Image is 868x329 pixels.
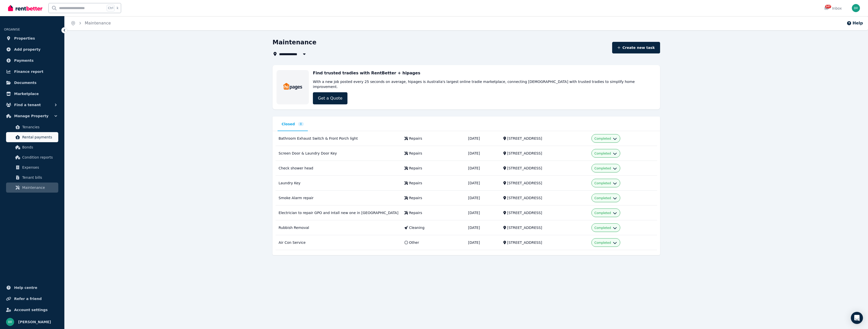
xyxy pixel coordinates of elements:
[594,241,617,245] button: Completed
[409,240,419,245] div: Other
[14,80,37,86] span: Documents
[594,137,611,141] span: Completed
[22,185,56,191] span: Maintenance
[825,5,831,8] span: 147
[279,210,398,215] div: Electrician to repair GPO and Intall new one in [GEOGRAPHIC_DATA]
[278,122,655,131] nav: Tabs
[282,122,295,127] span: Closed
[14,102,41,108] span: Find a tenant
[6,318,14,326] img: Barbara Raffellini
[612,42,660,53] button: Create new task
[824,6,842,11] div: Inbox
[6,142,58,152] a: Bonds
[22,134,56,140] span: Rental payments
[117,6,118,10] span: k
[6,152,58,162] a: Condition reports
[6,183,58,193] a: Maintenance
[847,20,863,26] button: Help
[594,196,617,200] button: Completed
[22,124,56,130] span: Tenancies
[594,241,611,245] span: Completed
[507,240,585,245] div: [STREET_ADDRESS]
[14,46,41,52] span: Add property
[465,131,500,146] td: [DATE]
[6,172,58,183] a: Tenant bills
[594,137,617,141] button: Completed
[279,195,398,200] div: Smoke Alarm repair
[594,152,617,156] button: Completed
[14,285,37,291] span: Help centre
[279,181,398,186] div: Laundry Key
[507,225,585,230] div: [STREET_ADDRESS]
[85,21,111,25] a: Maintenance
[273,38,316,46] h1: Maintenance
[18,319,51,325] span: [PERSON_NAME]
[4,33,60,43] a: Properties
[594,211,611,215] span: Completed
[507,136,585,141] div: [STREET_ADDRESS]
[594,166,617,170] button: Completed
[507,151,585,156] div: [STREET_ADDRESS]
[409,151,422,156] div: Repairs
[14,296,42,302] span: Refer a friend
[4,294,60,304] a: Refer a friend
[313,70,420,76] h3: Find trusted tradies with RentBetter + hipages
[465,191,500,205] td: [DATE]
[4,89,60,99] a: Marketplace
[298,122,304,126] span: 8
[409,166,422,171] div: Repairs
[4,44,60,54] a: Add property
[409,136,422,141] div: Repairs
[4,78,60,88] a: Documents
[6,122,58,132] a: Tenancies
[14,307,48,313] span: Account settings
[507,195,585,200] div: [STREET_ADDRESS]
[279,225,398,230] div: Rubbish Removal
[594,181,611,185] span: Completed
[6,132,58,142] a: Rental payments
[594,166,611,170] span: Completed
[507,181,585,186] div: [STREET_ADDRESS]
[507,166,585,171] div: [STREET_ADDRESS]
[594,181,617,185] button: Completed
[14,113,48,119] span: Manage Property
[4,55,60,66] a: Payments
[14,69,43,75] span: Finance report
[594,211,617,215] button: Completed
[409,195,422,200] div: Repairs
[465,220,500,235] td: [DATE]
[313,79,656,89] p: With a new job posted every 25 seconds on average, hipages is Australia's largest online tradie m...
[14,57,34,64] span: Payments
[22,154,56,160] span: Condition reports
[14,91,39,97] span: Marketplace
[14,35,35,41] span: Properties
[507,210,585,215] div: [STREET_ADDRESS]
[4,100,60,110] button: Find a tenant
[594,196,611,200] span: Completed
[8,4,42,12] img: RentBetter
[465,235,500,250] td: [DATE]
[279,166,398,171] div: Check shower head
[4,305,60,315] a: Account settings
[22,174,56,181] span: Tenant bills
[851,312,863,324] div: Open Intercom Messenger
[594,226,611,230] span: Completed
[4,28,20,31] span: ORGANISE
[313,92,347,104] a: Get a Quote
[409,181,422,186] div: Repairs
[279,240,398,245] div: Air Con Service
[594,226,617,230] button: Completed
[465,176,500,191] td: [DATE]
[283,82,303,91] img: Trades & Maintenance
[465,205,500,220] td: [DATE]
[22,144,56,150] span: Bonds
[4,111,60,121] button: Manage Property
[279,151,398,156] div: Screen Door & Laundry Door Key
[852,4,860,12] img: Barbara Raffellini
[409,225,424,230] div: Cleaning
[65,16,117,30] nav: Breadcrumb
[22,164,56,170] span: Expenses
[465,161,500,176] td: [DATE]
[6,162,58,172] a: Expenses
[107,5,115,11] span: Ctrl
